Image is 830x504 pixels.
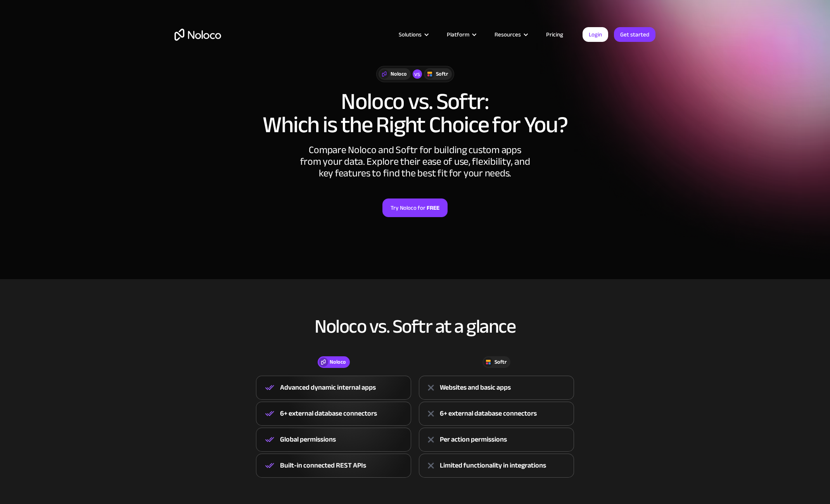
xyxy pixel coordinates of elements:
strong: FREE [427,203,439,213]
div: vs [413,69,422,79]
div: Advanced dynamic internal apps [280,382,376,394]
div: Noloco [330,358,346,366]
div: Platform [437,29,485,40]
h1: Noloco vs. Softr: Which is the Right Choice for You? [175,90,655,136]
div: Websites and basic apps [440,382,511,394]
div: Resources [485,29,536,40]
h2: Noloco vs. Softr at a glance [175,316,655,337]
div: Global permissions [280,434,336,445]
a: Pricing [536,29,573,40]
div: Solutions [389,29,437,40]
div: 6+ external database connectors [440,408,537,419]
div: Built-in connected REST APIs [280,460,366,471]
div: Platform [447,29,469,40]
a: Get started [614,27,655,42]
div: 6+ external database connectors [280,408,377,419]
a: Try Noloco forFREE [382,198,448,217]
div: Compare Noloco and Softr for building custom apps from your data. Explore their ease of use, flex... [299,144,531,179]
a: home [175,29,221,41]
div: Limited functionality in integrations [440,460,546,471]
a: Login [583,27,608,42]
div: Per action permissions [440,434,507,445]
div: Softr [436,70,448,78]
div: Noloco [391,70,407,78]
div: Softr [495,358,507,366]
div: Resources [495,29,521,40]
div: Solutions [399,29,422,40]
